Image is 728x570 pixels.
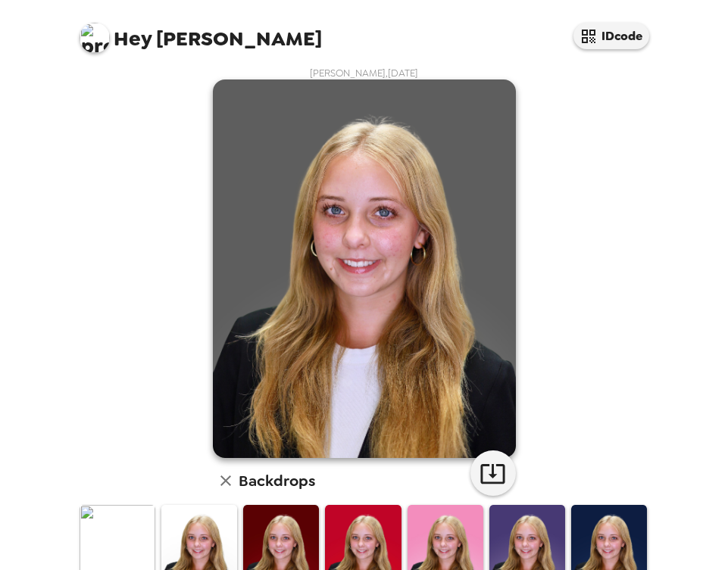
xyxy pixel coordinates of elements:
span: Hey [114,25,152,52]
button: IDcode [573,23,649,49]
img: profile pic [80,23,110,53]
img: user [213,79,516,458]
span: [PERSON_NAME] , [DATE] [310,67,418,79]
span: [PERSON_NAME] [80,15,322,49]
h6: Backdrops [239,469,315,493]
